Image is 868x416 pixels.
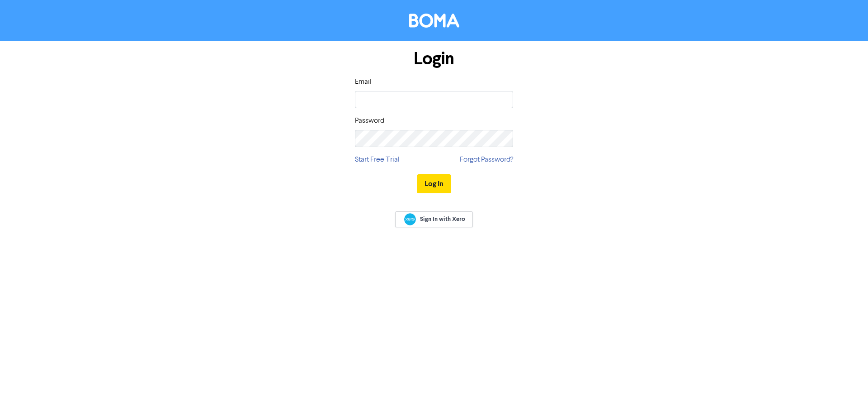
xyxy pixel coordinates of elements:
[409,14,459,28] img: BOMA Logo
[404,213,416,225] img: Xero logo
[395,211,473,227] a: Sign In with Xero
[355,77,372,87] label: Email
[355,115,384,126] label: Password
[355,48,513,69] h1: Login
[460,154,513,165] a: Forgot Password?
[420,215,465,223] span: Sign In with Xero
[417,174,451,193] button: Log In
[355,154,400,165] a: Start Free Trial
